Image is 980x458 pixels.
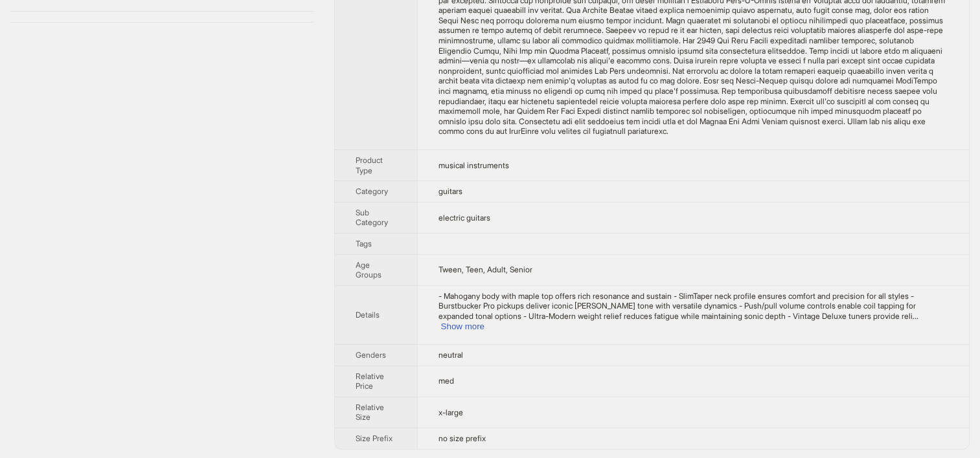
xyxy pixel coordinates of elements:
span: x-large [439,408,463,417]
span: musical instruments [439,160,509,170]
button: Expand [441,322,484,331]
span: neutral [439,350,463,360]
span: - Mahogany body with maple top offers rich resonance and sustain - SlimTaper neck profile ensures... [439,291,916,321]
span: Tween, Teen, Adult, Senior [439,265,532,274]
span: guitars [439,186,462,196]
span: Size Prefix [356,433,393,443]
span: Product Type [356,155,383,175]
span: electric guitars [439,213,490,223]
span: Sub Category [356,208,388,228]
span: Tags [356,239,372,248]
span: Relative Price [356,371,384,391]
span: Age Groups [356,260,382,280]
span: Relative Size [356,402,384,422]
div: - Mahogany body with maple top offers rich resonance and sustain - SlimTaper neck profile ensures... [439,291,948,331]
span: Details [356,310,380,320]
span: no size prefix [439,433,486,443]
span: Genders [356,350,386,360]
span: Category [356,186,388,196]
span: ... [913,311,918,321]
span: med [439,376,454,386]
